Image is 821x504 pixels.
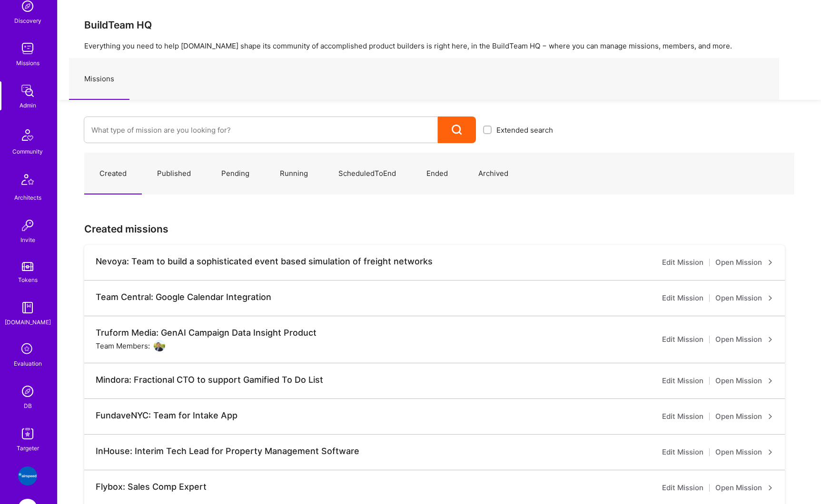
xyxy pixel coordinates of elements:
[463,153,524,194] a: Archived
[96,410,237,421] div: FundaveNYC: Team for Intake App
[16,58,40,68] div: Missions
[768,414,773,419] i: icon ArrowRight
[16,170,39,193] img: Architects
[768,337,773,342] i: icon ArrowRight
[18,382,37,401] img: Admin Search
[662,334,703,345] a: Edit Mission
[206,153,265,194] a: Pending
[16,124,39,146] img: Community
[84,223,794,235] h3: Created missions
[18,81,37,100] img: admin teamwork
[14,193,41,203] div: Architects
[20,235,35,245] div: Invite
[715,334,773,345] a: Open Mission
[18,424,37,443] img: Skill Targeter
[662,446,703,458] a: Edit Mission
[715,482,773,494] a: Open Mission
[24,401,32,411] div: DB
[715,446,773,458] a: Open Mission
[154,340,165,351] img: User Avatar
[768,295,773,301] i: icon ArrowRight
[96,340,165,351] div: Team Members:
[715,292,773,304] a: Open Mission
[18,275,38,285] div: Tokens
[96,328,317,338] div: Truform Media: GenAI Campaign Data Insight Product
[265,153,323,194] a: Running
[5,317,51,327] div: [DOMAIN_NAME]
[96,482,207,492] div: Flybox: Sales Comp Expert
[14,359,42,368] div: Evaluation
[17,443,39,453] div: Targeter
[18,466,37,485] img: Airspeed: A platform to help employees feel more connected and celebrated
[22,262,33,271] img: tokens
[91,118,430,142] input: What type of mission are you looking for?
[96,292,271,302] div: Team Central: Google Calendar Integration
[142,153,206,194] a: Published
[84,41,794,51] p: Everything you need to help [DOMAIN_NAME] shape its community of accomplished product builders is...
[12,146,43,156] div: Community
[69,58,129,100] a: Missions
[96,446,359,456] div: InHouse: Interim Tech Lead for Property Management Software
[662,292,703,304] a: Edit Mission
[16,466,40,485] a: Airspeed: A platform to help employees feel more connected and celebrated
[84,153,142,194] a: Created
[18,216,37,235] img: Invite
[715,375,773,387] a: Open Mission
[20,100,36,110] div: Admin
[662,482,703,494] a: Edit Mission
[715,257,773,268] a: Open Mission
[496,125,553,135] span: Extended search
[715,411,773,422] a: Open Mission
[96,375,323,385] div: Mindora: Fractional CTO to support Gamified To Do List
[768,260,773,265] i: icon ArrowRight
[19,340,37,359] i: icon SelectionTeam
[768,378,773,384] i: icon ArrowRight
[323,153,411,194] a: ScheduledToEnd
[96,256,433,267] div: Nevoya: Team to build a sophisticated event based simulation of freight networks
[452,125,463,136] i: icon Search
[662,257,703,268] a: Edit Mission
[14,16,41,26] div: Discovery
[18,39,37,58] img: teamwork
[18,298,37,317] img: guide book
[768,485,773,491] i: icon ArrowRight
[411,153,463,194] a: Ended
[662,375,703,387] a: Edit Mission
[768,449,773,455] i: icon ArrowRight
[84,19,794,31] h3: BuildTeam HQ
[662,411,703,422] a: Edit Mission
